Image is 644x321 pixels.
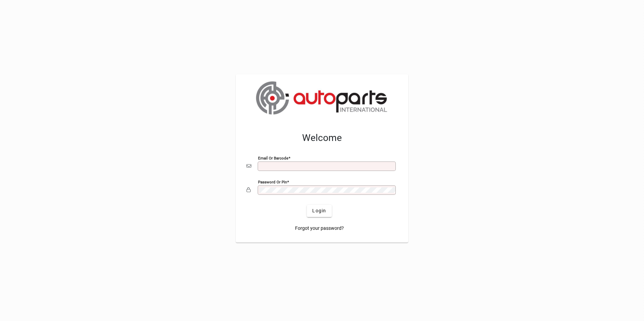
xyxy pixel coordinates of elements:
[312,207,326,214] span: Login
[307,205,331,217] button: Login
[258,179,287,184] mat-label: Password or Pin
[295,225,344,232] span: Forgot your password?
[247,132,397,144] h2: Welcome
[258,155,288,160] mat-label: Email or Barcode
[292,222,347,235] a: Forgot your password?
